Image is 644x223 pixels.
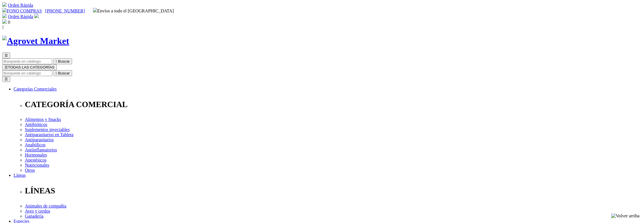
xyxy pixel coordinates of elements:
a: Anabólicos [25,142,45,147]
img: Volver arriba [611,213,639,218]
a: Antiparasitarios [25,137,54,142]
img: Agrovet Market [2,36,69,46]
a: Categorías Comerciales [14,87,57,91]
img: phone.svg [2,8,7,12]
a: Alimentos y Snacks [25,117,61,122]
a: Orden Rápida [8,3,33,8]
button:  Buscar [53,70,72,76]
p: CATEGORÍA COMERCIAL [25,100,642,109]
input: Buscar [2,58,52,64]
span: 0 [8,20,10,25]
i:  [56,71,57,75]
img: user.svg [34,14,39,18]
span: Buscar [58,71,70,75]
a: FONO COMPRAS [2,8,42,13]
span: ☰ [5,53,8,58]
a: Acceda a su cuenta de cliente [34,14,39,19]
i:  [56,59,57,63]
a: Otros [25,168,35,173]
button: ☰TODAS LAS CATEGORÍAS [2,64,57,70]
p: LÍNEAS [25,186,642,195]
input: Buscar [2,70,52,76]
a: Antiinflamatorios [25,147,57,152]
a: Aves y cerdos [25,209,50,213]
a: Suplementos inyectables [25,127,70,132]
a: Anestésicos [25,158,46,162]
a: Ganadería [25,214,44,218]
span: Buscar [58,59,70,63]
a: Hormonales [25,153,47,157]
img: delivery-truck.svg [93,8,97,12]
a: Animales de compañía [25,204,66,208]
span: Envíos a todo el [GEOGRAPHIC_DATA] [93,8,174,13]
a: Nutricionales [25,163,49,167]
img: shopping-bag.svg [2,19,7,24]
button: ☰ [2,52,10,58]
img: shopping-cart.svg [2,2,7,7]
a: Antiparasitarios en Tableta [25,132,73,137]
button:  Buscar [53,58,72,64]
a: Antibióticos [25,122,47,127]
i:  [2,25,4,30]
button: ☰ [2,76,10,82]
img: shopping-cart.svg [2,14,7,18]
a: Orden Rápida [8,14,33,19]
a: Líneas [14,173,26,178]
span: ☰ [5,65,8,69]
a: [PHONE_NUMBER] [45,8,85,13]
